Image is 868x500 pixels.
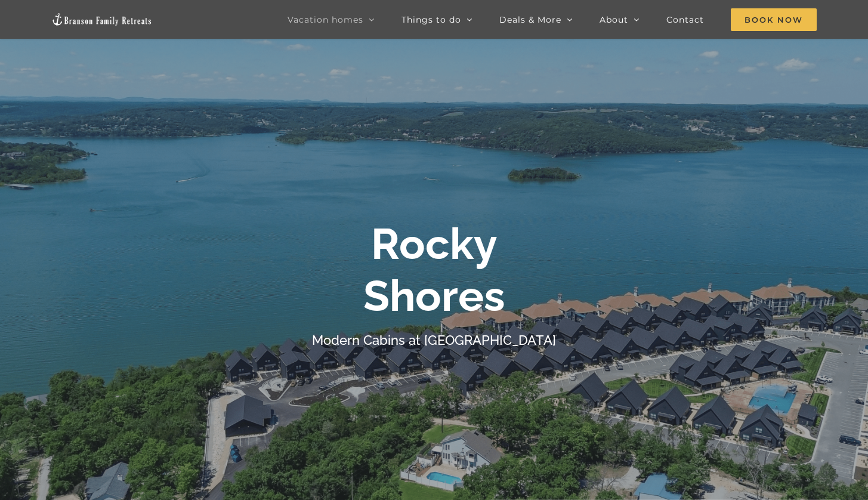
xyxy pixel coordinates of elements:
span: Contact [666,16,704,24]
b: Rocky Shores [363,218,505,320]
span: About [600,16,628,24]
span: Vacation homes [288,16,363,24]
span: Things to do [401,16,461,24]
span: Deals & More [499,16,561,24]
h4: Modern Cabins at [GEOGRAPHIC_DATA] [312,332,556,348]
img: Branson Family Retreats Logo [51,13,153,26]
span: Book Now [731,8,817,31]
